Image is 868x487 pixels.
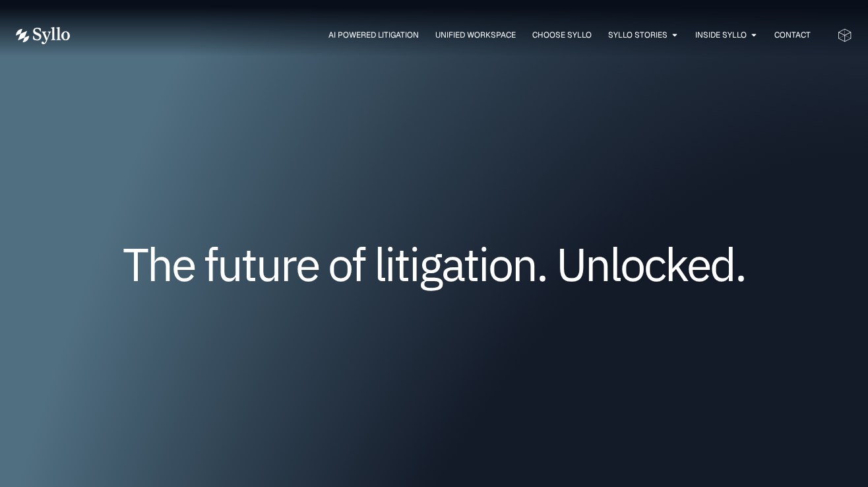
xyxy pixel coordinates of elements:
[695,29,747,41] a: Inside Syllo
[95,242,773,286] h1: The future of litigation. Unlocked.
[96,29,811,42] nav: Menu
[328,29,419,41] a: AI Powered Litigation
[435,29,516,41] a: Unified Workspace
[532,29,592,41] a: Choose Syllo
[96,29,811,42] div: Menu Toggle
[16,27,70,44] img: Vector
[608,29,667,41] a: Syllo Stories
[774,29,811,41] a: Contact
